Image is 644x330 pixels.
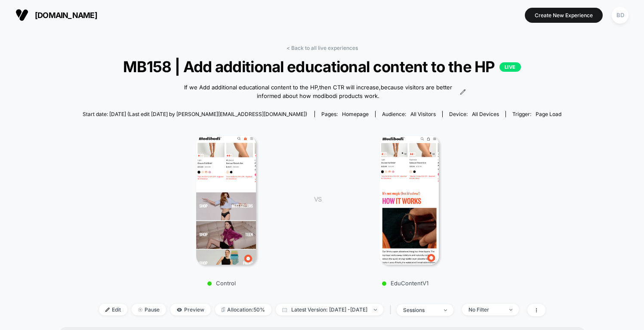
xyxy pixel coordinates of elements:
img: EduContentV1 main [380,136,439,265]
img: end [509,309,512,311]
div: No Filter [468,306,503,313]
img: end [444,309,447,311]
span: Allocation: 50% [215,304,271,315]
img: calendar [282,308,287,312]
p: LIVE [499,62,521,72]
img: Visually logo [15,9,28,21]
div: Audience: [382,111,436,117]
span: Page Load [536,111,561,117]
img: edit [105,308,110,312]
p: Control [146,280,297,287]
img: end [138,308,142,312]
button: Create New Experience [525,8,603,23]
span: Edit [99,304,127,315]
span: Device: [442,111,505,117]
img: end [374,309,377,311]
span: All Visitors [410,111,436,117]
img: rebalance [222,307,225,312]
button: BD [609,6,631,24]
div: Trigger: [512,111,561,117]
span: homepage [342,111,369,117]
span: Latest Version: [DATE] - [DATE] [276,304,383,315]
span: Pause [132,304,166,315]
span: MB158 | Add additional educational content to the HP [106,58,537,76]
span: all devices [472,111,499,117]
span: Preview [170,304,211,315]
div: BD [612,7,629,24]
button: [DOMAIN_NAME] [13,8,100,22]
span: If we Add additional educational content to the HP,then CTR will increase,because visitors are be... [178,83,457,100]
div: Pages: [321,111,369,117]
span: [DOMAIN_NAME] [35,11,97,20]
img: Control main [196,136,256,265]
a: < Back to all live experiences [287,45,358,51]
span: | [388,304,397,316]
span: VS [314,196,321,203]
p: EduContentV1 [330,280,481,287]
span: Start date: [DATE] (Last edit [DATE] by [PERSON_NAME][EMAIL_ADDRESS][DOMAIN_NAME]) [83,111,307,117]
div: sessions [403,307,438,313]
